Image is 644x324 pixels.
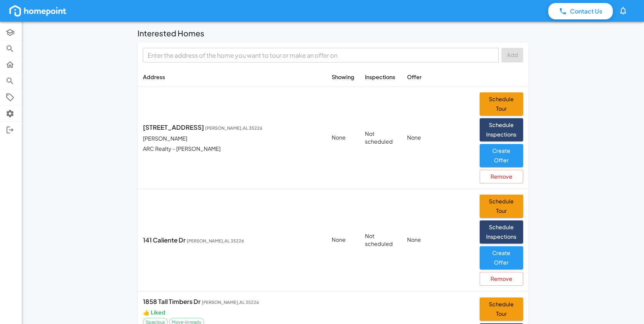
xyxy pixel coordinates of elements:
button: Create Offer [480,144,523,167]
button: Remove [480,272,523,286]
button: Schedule Inspections [480,118,523,141]
button: Schedule Inspections [480,220,523,244]
img: homepoint_logo_white.png [8,4,68,18]
span: [PERSON_NAME] , AL 35226 [205,125,262,131]
button: Schedule Tour [480,195,523,218]
p: ARC Realty - [PERSON_NAME] [143,145,321,153]
p: Showing [332,73,354,81]
p: Inspections [365,73,396,81]
button: Schedule Tour [480,298,523,321]
p: Not scheduled [365,232,396,248]
p: Offer [407,73,469,81]
button: Create Offer [480,246,523,269]
p: None [407,134,469,142]
p: None [332,134,354,142]
span: [PERSON_NAME] , AL 35226 [202,300,259,305]
span: [PERSON_NAME] , AL 35226 [187,238,244,244]
p: None [332,236,354,244]
p: [STREET_ADDRESS] [143,123,321,132]
p: 141 Caliente Dr [143,235,321,245]
button: Remove [480,170,523,183]
input: Enter the address of the home you want to tour or make an offer on [145,50,496,60]
h6: Interested Homes [137,27,204,40]
p: Not scheduled [365,130,396,146]
button: Schedule Tour [480,92,523,115]
p: 👍 Liked [143,309,165,317]
p: Contact Us [570,7,602,16]
p: [PERSON_NAME] [143,135,321,143]
p: Address [143,73,321,81]
p: 1858 Tall Timbers Dr [143,297,321,306]
p: None [407,236,469,244]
